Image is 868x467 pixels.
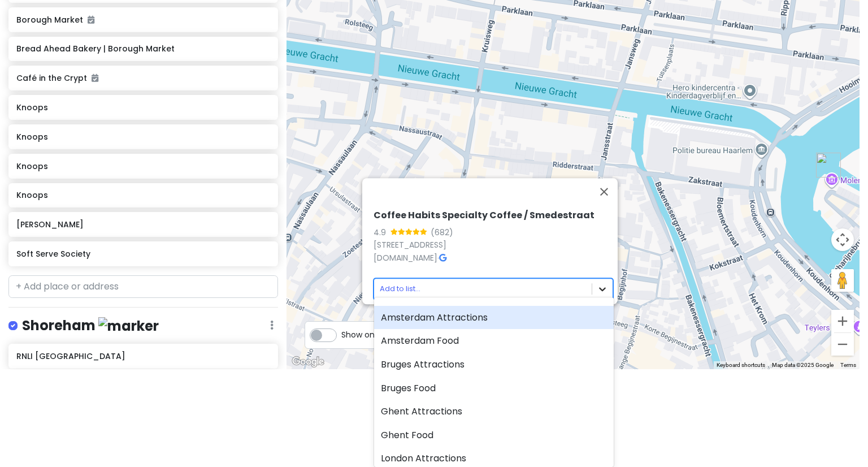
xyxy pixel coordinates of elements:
[374,400,614,423] div: Ghent Attractions
[374,353,614,377] div: Bruges Attractions
[374,329,614,353] div: Amsterdam Food
[374,306,614,330] div: Amsterdam Attractions
[374,423,614,447] div: Ghent Food
[374,377,614,400] div: Bruges Food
